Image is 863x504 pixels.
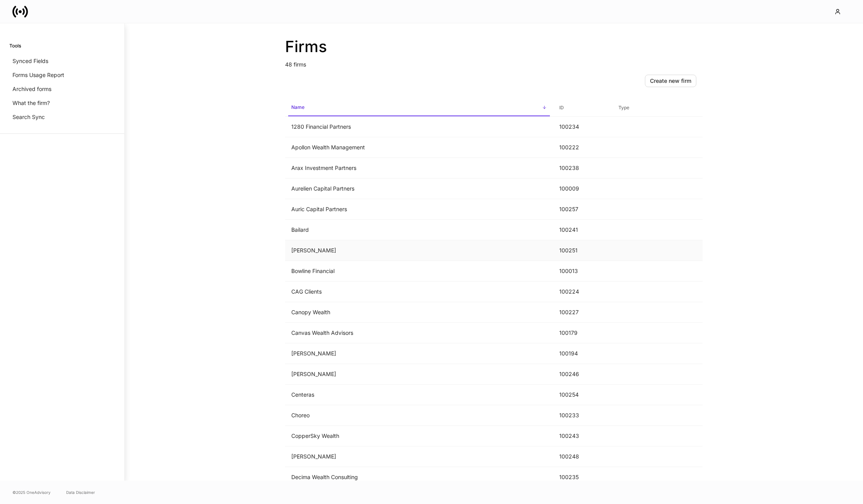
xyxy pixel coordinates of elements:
[553,137,612,158] td: 100222
[285,364,553,385] td: [PERSON_NAME]
[553,117,612,137] td: 100234
[553,446,612,467] td: 100248
[553,261,612,282] td: 100013
[285,302,553,323] td: Canopy Wealth
[66,489,95,495] a: Data Disclaimer
[285,56,703,68] p: 48 firms
[615,100,699,116] span: Type
[291,103,305,111] h6: Name
[288,100,550,116] span: Name
[285,117,553,137] td: 1280 Financial Partners
[553,385,612,405] td: 100254
[553,343,612,364] td: 100194
[285,385,553,405] td: Centeras
[285,158,553,178] td: Arax Investment Partners
[285,405,553,426] td: Choreo
[618,104,629,111] h6: Type
[553,178,612,199] td: 100009
[285,261,553,282] td: Bowline Financial
[9,68,115,82] a: Forms Usage Report
[285,323,553,343] td: Canvas Wealth Advisors
[645,75,696,87] button: Create new firm
[285,282,553,302] td: CAG Clients
[285,467,553,488] td: Decima Wealth Consulting
[553,240,612,261] td: 100251
[553,467,612,488] td: 100235
[285,199,553,220] td: Auric Capital Partners
[559,104,564,111] h6: ID
[9,110,115,124] a: Search Sync
[285,343,553,364] td: [PERSON_NAME]
[12,99,50,107] p: What the firm?
[12,71,64,79] p: Forms Usage Report
[9,82,115,96] a: Archived forms
[553,199,612,220] td: 100257
[650,77,691,85] div: Create new firm
[285,178,553,199] td: Aurelien Capital Partners
[553,364,612,385] td: 100246
[12,57,48,65] p: Synced Fields
[553,302,612,323] td: 100227
[285,137,553,158] td: Apollon Wealth Management
[9,42,21,49] h6: Tools
[9,96,115,110] a: What the firm?
[553,220,612,240] td: 100241
[553,426,612,446] td: 100243
[285,37,703,56] h2: Firms
[12,489,51,495] span: © 2025 OneAdvisory
[12,85,51,93] p: Archived forms
[285,240,553,261] td: [PERSON_NAME]
[285,426,553,446] td: CopperSky Wealth
[12,113,45,121] p: Search Sync
[285,220,553,240] td: Bailard
[556,100,609,116] span: ID
[553,158,612,178] td: 100238
[285,446,553,467] td: [PERSON_NAME]
[553,282,612,302] td: 100224
[9,54,115,68] a: Synced Fields
[553,405,612,426] td: 100233
[553,323,612,343] td: 100179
